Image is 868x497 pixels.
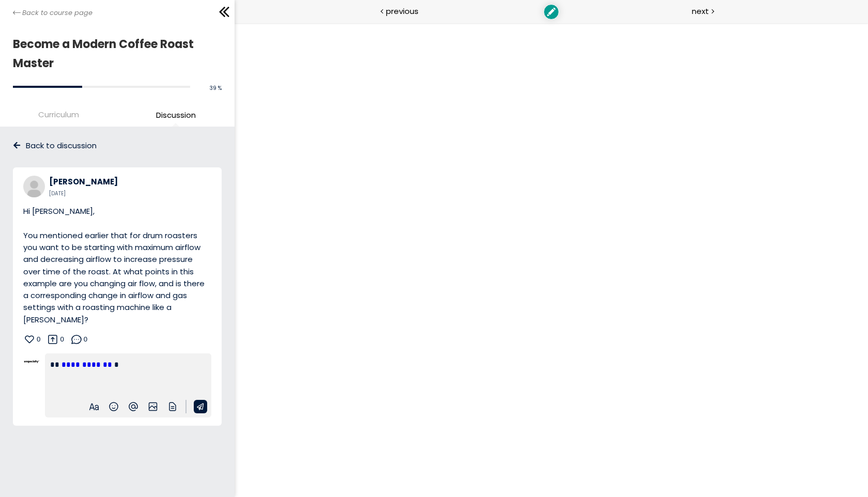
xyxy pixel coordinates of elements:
a: Back to course page [13,8,92,18]
div: [DATE] [49,190,118,198]
span: next [692,5,709,17]
img: avatar [23,353,40,370]
button: 0 [70,333,87,346]
span: Back to course page [22,8,92,18]
button: Back to discussion [13,139,222,151]
div: 0 [60,333,64,346]
h1: Become a Modern Coffee Roast Master [13,35,216,73]
div: 0 [84,333,87,346]
div: 0 [37,333,40,346]
span: previous [386,5,419,17]
button: 0 [47,333,64,346]
span: Back to discussion [26,139,97,151]
button: 0 [23,333,40,346]
img: avatar [23,176,45,197]
span: 39 % [210,84,222,92]
span: [PERSON_NAME] [49,176,118,187]
span: Curriculum [38,108,79,120]
p: Hi [PERSON_NAME], You mentioned earlier that for drum roasters you want to be starting with maxim... [23,205,211,325]
span: Discussion [156,109,196,121]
